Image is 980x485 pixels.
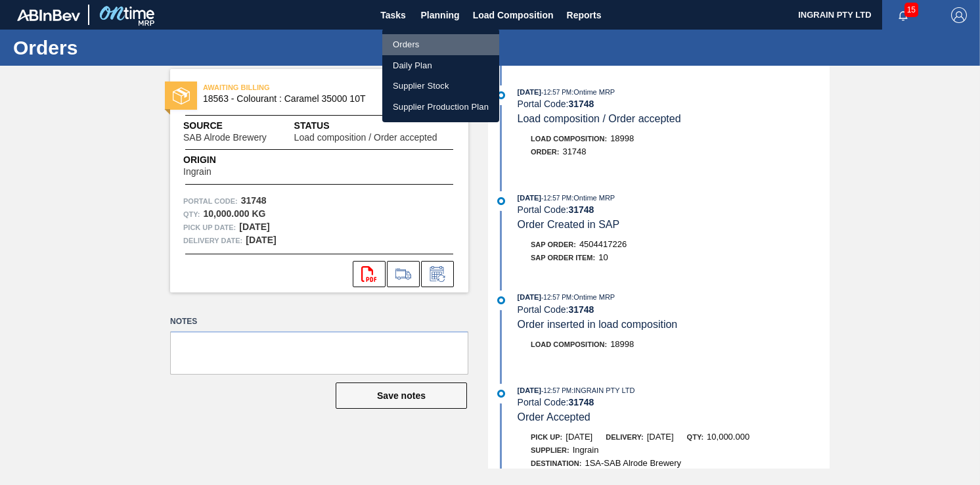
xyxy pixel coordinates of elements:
a: Supplier Production Plan [382,97,499,118]
a: Supplier Stock [382,76,499,97]
a: Daily Plan [382,55,499,76]
a: Orders [382,34,499,55]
